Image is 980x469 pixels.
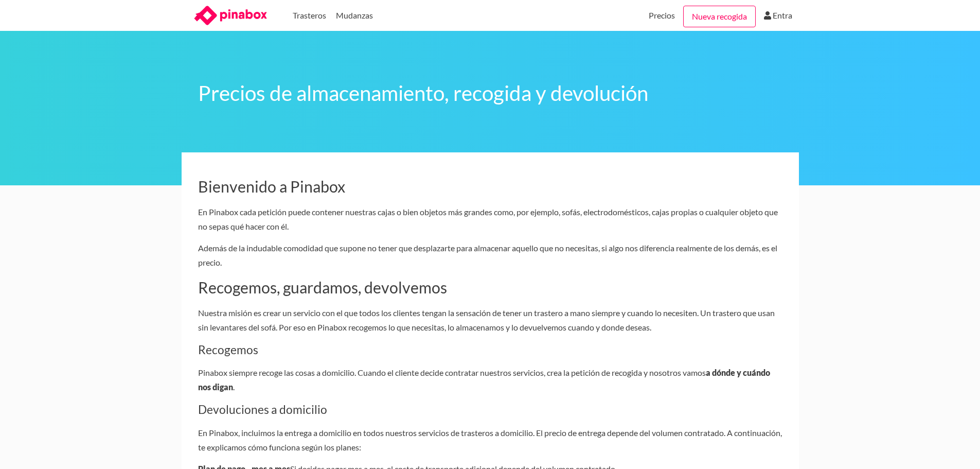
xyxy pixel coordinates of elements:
h3: Devoluciones a domicilio [198,403,782,417]
h1: Precios de almacenamiento, recogida y devolución [198,80,782,107]
h2: Bienvenido a Pinabox [198,177,782,197]
p: En Pinabox, incluimos la entrega a domicilio en todos nuestros servicios de trasteros a domicilio... [198,426,782,455]
h2: Recogemos, guardamos, devolvemos [198,278,782,298]
p: Nuestra misión es crear un servicio con el que todos los clientes tengan la sensación de tener un... [198,306,782,335]
h3: Recogemos [198,343,782,357]
a: Nueva recogida [683,6,756,27]
p: En Pinabox cada petición puede contener nuestras cajas o bien objetos más grandes como, por ejemp... [198,205,782,234]
p: Además de la indudable comodidad que supone no tener que desplazarte para almacenar aquello que n... [198,241,782,270]
p: Pinabox siempre recoge las cosas a domicilio. Cuando el cliente decide contratar nuestros servici... [198,366,782,394]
